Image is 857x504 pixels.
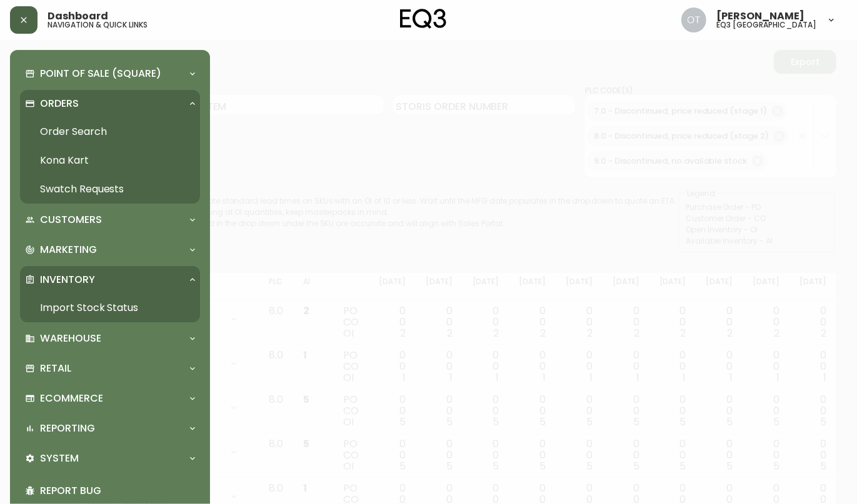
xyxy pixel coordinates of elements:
[40,422,95,435] p: Reporting
[716,11,804,21] span: [PERSON_NAME]
[681,7,706,32] img: 5d4d18d254ded55077432b49c4cb2919
[40,392,103,405] p: Ecommerce
[40,213,102,227] p: Customers
[20,266,200,294] div: Inventory
[20,60,200,87] div: Point of Sale (Square)
[40,67,161,81] p: Point of Sale (Square)
[40,97,79,111] p: Orders
[20,175,200,204] a: Swatch Requests
[48,11,108,21] span: Dashboard
[20,206,200,234] div: Customers
[40,452,79,465] p: System
[20,415,200,442] div: Reporting
[20,385,200,412] div: Ecommerce
[40,273,95,287] p: Inventory
[20,355,200,382] div: Retail
[20,146,200,175] a: Kona Kart
[20,90,200,117] div: Orders
[40,484,195,498] p: Report Bug
[40,332,101,345] p: Warehouse
[716,21,816,29] h5: eq3 [GEOGRAPHIC_DATA]
[48,21,148,29] h5: navigation & quick links
[40,243,97,257] p: Marketing
[20,236,200,264] div: Marketing
[20,325,200,352] div: Warehouse
[40,362,71,375] p: Retail
[20,294,200,322] a: Import Stock Status
[20,117,200,146] a: Order Search
[20,445,200,472] div: System
[400,9,446,29] img: logo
